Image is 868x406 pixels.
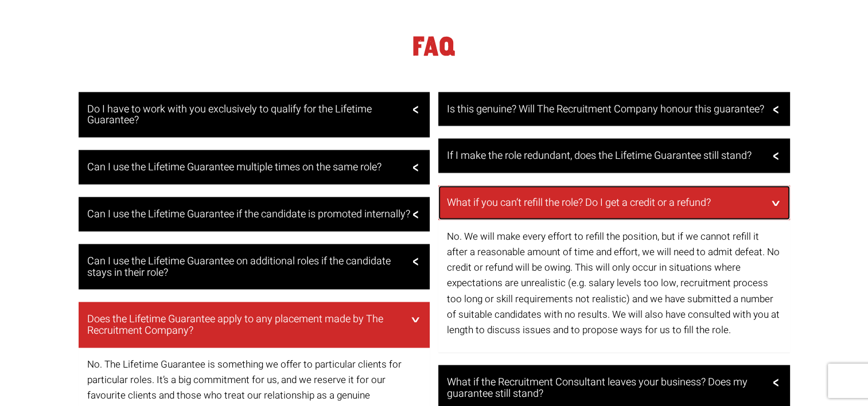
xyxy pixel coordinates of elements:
a: Does the Lifetime Guarantee apply to any placement made by The Recruitment Company? [79,302,430,348]
h3: Does the Lifetime Guarantee apply to any placement made by The Recruitment Company? [87,314,419,337]
h1: FAQ [79,37,790,57]
h3: If I make the role redundant, does the Lifetime Guarantee still stand? [447,150,779,162]
h3: Can I use the Lifetime Guarantee if the candidate is promoted internally? [87,209,419,220]
a: If I make the role redundant, does the Lifetime Guarantee still stand? [438,139,790,173]
h3: What if you can’t refill the role? Do I get a credit or a refund? [447,197,779,209]
a: What if you can’t refill the role? Do I get a credit or a refund? [438,186,790,220]
a: Can I use the Lifetime Guarantee multiple times on the same role? [79,150,430,185]
h3: Is this genuine? Will The Recruitment Company honour this guarantee? [447,104,779,115]
a: Can I use the Lifetime Guarantee if the candidate is promoted internally? [79,197,430,232]
p: No. We will make every effort to refill the position, but if we cannot refill it after a reasonab... [447,229,781,338]
a: Can I use the Lifetime Guarantee on additional roles if the candidate stays in their role? [79,244,430,290]
h3: What if the Recruitment Consultant leaves your business? Does my guarantee still stand? [447,377,779,400]
a: Is this genuine? Will The Recruitment Company honour this guarantee? [438,92,790,127]
h3: Can I use the Lifetime Guarantee on additional roles if the candidate stays in their role? [87,256,419,279]
h3: Can I use the Lifetime Guarantee multiple times on the same role? [87,162,419,173]
a: Do I have to work with you exclusively to qualify for the Lifetime Guarantee? [79,92,430,138]
h3: Do I have to work with you exclusively to qualify for the Lifetime Guarantee? [87,104,419,127]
